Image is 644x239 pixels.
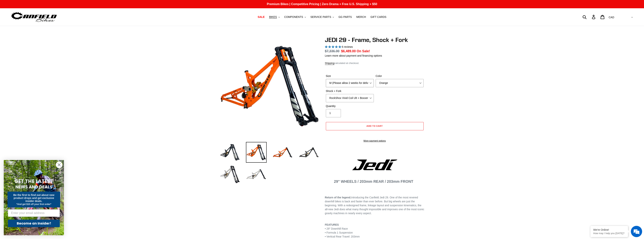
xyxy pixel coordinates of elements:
[326,104,374,108] label: Quantity
[325,61,425,65] div: calculated at checkout.
[299,142,319,163] img: Load image into Gallery viewer, JEDI 29 - Frame, Shock + Fork
[326,74,374,78] label: Size
[325,227,348,230] span: • 29” Downhill Race
[220,164,240,184] img: Load image into Gallery viewer, JEDI 29 - Frame, Shock + Fork
[326,89,374,93] label: Shock + Fork
[357,49,370,54] span: On Sale!
[325,231,353,234] span: • Formula 1 Suspension
[256,14,266,20] a: SALE
[325,36,425,43] h1: JEDI 29 - Frame, Shock + Fork
[269,15,277,19] span: BIKES
[8,220,60,227] button: Become an Insider!
[267,14,281,20] button: BIKES
[354,14,368,20] a: MERCH
[338,15,352,19] span: GG PARTS
[326,139,424,143] a: More payment options
[325,49,340,53] s: $7,336.00
[376,74,424,78] label: Color
[342,45,353,48] span: 6 reviews
[272,142,293,163] img: Load image into Gallery viewer, JEDI 29 - Frame, Shock + Fork
[325,45,342,48] span: 5.00 stars
[220,142,240,163] img: Load image into Gallery viewer, JEDI 29 - Frame, Shock + Fork
[369,14,388,20] a: GIFT CARDS
[246,142,267,163] img: Load image into Gallery viewer, JEDI 29 - Frame, Shock + Fork
[14,178,53,185] span: GET THE LATEST
[309,14,336,20] button: SERVICE PARTS
[15,184,52,190] span: NEWS AND DEALS
[326,122,424,130] button: Add to cart
[325,62,335,65] a: Shipping
[8,209,60,217] input: Enter your email address
[246,164,267,184] img: Load image into Gallery viewer, JEDI 29 - Frame, Shock + Fork
[16,203,51,206] span: *And get $10 off your first order*
[325,223,339,226] b: FEATURES
[282,14,308,20] button: COMPONENTS
[334,179,413,184] span: 29" WHEELS / 203mm REAR / 203mm FRONT
[325,196,424,215] span: Introducing the Canfield Jedi 29. One of the most revered downhill bikes is back and faster than ...
[258,15,265,19] span: SALE
[310,15,331,19] span: SERVICE PARTS
[593,228,625,231] div: We're Online!
[356,15,366,19] span: MERCH
[13,193,55,203] span: Be the first to find out about new product drops and get exclusive insider deals.
[337,14,354,20] a: GG PARTS
[366,124,383,127] span: Add to cart
[593,232,625,235] p: How may I help you today?
[284,15,303,19] span: COMPONENTS
[10,11,57,23] img: Canfield Bikes
[585,13,594,21] input: Search
[325,196,351,199] b: Return of the legend.
[370,15,386,19] span: GIFT CARDS
[341,49,356,53] span: $6,489.00
[56,162,62,168] button: Close dialog
[325,54,382,57] a: Learn more about payment and financing options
